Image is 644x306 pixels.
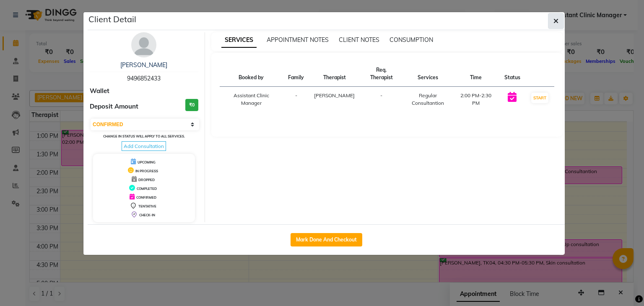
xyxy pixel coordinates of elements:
[339,36,379,44] span: CLIENT NOTES
[90,86,109,96] span: Wallet
[499,61,525,87] th: Status
[90,102,138,112] span: Deposit Amount
[137,187,157,191] span: COMPLETED
[283,61,309,87] th: Family
[220,87,283,112] td: Assistant Clinic Manager
[408,92,447,107] div: Regular Consultantion
[220,61,283,87] th: Booked by
[185,99,198,111] h3: ₹0
[138,178,155,182] span: DROPPED
[531,93,548,103] button: START
[139,213,155,217] span: CHECK-IN
[127,75,161,82] span: 9496852433
[221,33,257,48] span: SERVICES
[120,61,167,69] a: [PERSON_NAME]
[103,134,185,138] small: Change in status will apply to all services.
[138,204,156,208] span: TENTATIVE
[291,233,362,246] button: Mark Done And Checkout
[138,160,156,164] span: UPCOMING
[390,36,433,44] span: CONSUMPTION
[309,61,360,87] th: Therapist
[267,36,329,44] span: APPOINTMENT NOTES
[452,87,499,112] td: 2:00 PM-2:30 PM
[122,141,166,151] span: Add Consultation
[360,61,403,87] th: Req. Therapist
[360,87,403,112] td: -
[136,195,156,200] span: CONFIRMED
[452,61,499,87] th: Time
[88,13,136,26] h5: Client Detail
[131,32,156,57] img: avatar
[403,61,452,87] th: Services
[283,87,309,112] td: -
[135,169,158,173] span: IN PROGRESS
[314,92,355,99] span: [PERSON_NAME]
